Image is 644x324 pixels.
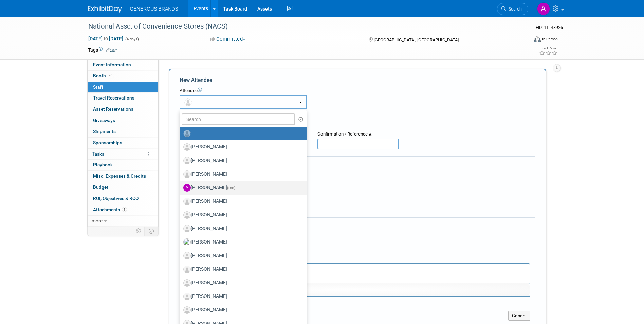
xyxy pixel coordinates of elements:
img: Associate-Profile-5.png [183,266,191,273]
div: Event Format [488,35,558,46]
a: Edit [106,48,117,53]
span: Playbook [93,162,113,167]
label: [PERSON_NAME] [183,237,300,248]
span: GENEROUS BRANDS [130,6,178,12]
a: more [88,216,158,227]
td: Personalize Event Tab Strip [133,227,145,235]
label: [PERSON_NAME] [183,223,300,234]
i: Booth reservation complete [109,74,112,77]
div: Event Rating [539,47,557,50]
label: [PERSON_NAME] [183,142,300,152]
div: Confirmation / Reference #: [317,131,399,138]
a: Event Information [88,59,158,70]
label: [PERSON_NAME] [183,155,300,166]
span: Tasks [92,151,104,157]
img: Associate-Profile-5.png [183,211,191,219]
div: Notes [180,256,530,262]
img: Associate-Profile-5.png [183,157,191,164]
a: Booth [88,71,158,82]
a: Misc. Expenses & Credits [88,171,158,182]
span: [DATE] [DATE] [88,36,124,42]
img: Associate-Profile-5.png [183,225,191,232]
div: Cost: [180,162,535,168]
img: ExhibitDay [88,6,122,13]
td: Tags [88,47,117,53]
label: [PERSON_NAME] [183,277,300,288]
span: Asset Reservations [93,106,133,112]
img: Format-Inperson.png [534,36,541,42]
label: [PERSON_NAME] [183,169,300,180]
img: Astrid Aguayo [537,2,550,15]
img: Associate-Profile-5.png [183,293,191,300]
input: Search [182,113,295,125]
a: Tasks [88,149,158,160]
img: Associate-Profile-5.png [183,279,191,287]
span: Search [506,6,522,12]
button: Committed [208,36,248,43]
label: [PERSON_NAME] [183,305,300,316]
button: Cancel [508,311,530,321]
label: [PERSON_NAME] [183,250,300,261]
span: to [103,36,109,41]
img: Associate-Profile-5.png [183,198,191,205]
td: Toggle Event Tabs [144,227,158,235]
img: Associate-Profile-5.png [183,252,191,259]
span: Booth [93,73,114,78]
div: New Attendee [180,76,535,84]
img: A.jpg [183,184,191,192]
a: Staff [88,82,158,93]
div: Registration / Ticket Info (optional) [180,121,535,128]
span: Misc. Expenses & Credits [93,173,146,179]
a: Playbook [88,160,158,170]
span: Sponsorships [93,140,122,145]
span: Event Information [93,62,131,67]
span: Giveaways [93,118,115,123]
span: Event ID: 11143926 [536,25,563,30]
span: (4 days) [125,37,139,41]
img: Associate-Profile-5.png [183,170,191,178]
a: Giveaways [88,115,158,126]
div: Attendee [180,88,535,94]
span: 1 [122,207,127,212]
span: Staff [93,84,103,90]
span: Travel Reservations [93,95,134,101]
div: National Assc. of Convenience Stores (NACS) [86,20,518,33]
iframe: Rich Text Area [180,264,530,283]
label: [PERSON_NAME] [183,210,300,220]
a: Sponsorships [88,138,158,148]
a: Shipments [88,126,158,137]
span: Shipments [93,129,116,134]
span: more [92,218,103,223]
span: Budget [93,184,108,190]
a: Travel Reservations [88,93,158,104]
a: Attachments1 [88,204,158,215]
img: Unassigned-User-Icon.png [183,130,191,137]
label: [PERSON_NAME] [183,196,300,207]
span: [GEOGRAPHIC_DATA], [GEOGRAPHIC_DATA] [374,37,459,42]
a: Asset Reservations [88,104,158,115]
div: Misc. Attachments & Notes [180,222,535,229]
span: Attachments [93,207,127,212]
a: Budget [88,182,158,193]
span: ROI, Objectives & ROO [93,196,139,201]
label: [PERSON_NAME] [183,264,300,275]
label: [PERSON_NAME] [183,291,300,302]
a: ROI, Objectives & ROO [88,193,158,204]
img: Associate-Profile-5.png [183,306,191,314]
label: [PERSON_NAME] [183,182,300,193]
span: (me) [227,185,235,190]
a: Search [497,3,528,15]
div: In-Person [542,37,558,42]
img: Associate-Profile-5.png [183,143,191,151]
